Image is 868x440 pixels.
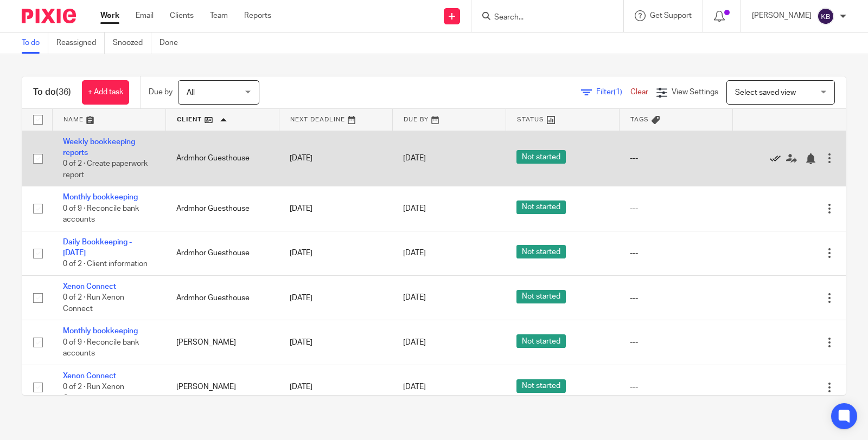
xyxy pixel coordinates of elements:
td: Ardmhor Guesthouse [165,131,279,186]
td: [DATE] [279,131,392,186]
a: Team [210,10,228,21]
td: Ardmhor Guesthouse [165,275,279,320]
span: 0 of 2 · Create paperwork report [63,160,148,179]
div: --- [630,248,722,258]
a: Weekly bookkeeping reports [63,138,135,157]
img: Pixie [22,9,76,23]
span: Tags [630,117,649,122]
span: 0 of 2 · Run Xenon Connect [63,294,124,313]
td: [DATE] [279,186,392,231]
a: To do [22,33,48,54]
a: + Add task [82,80,129,105]
span: Not started [516,245,566,258]
span: Not started [516,150,566,164]
td: [PERSON_NAME] [165,365,279,409]
span: Filter [596,88,630,96]
span: View Settings [672,88,718,96]
span: Not started [516,290,566,303]
a: Done [159,33,186,54]
span: Not started [516,379,566,393]
span: Not started [516,200,566,214]
a: Work [100,10,119,21]
div: --- [630,337,722,348]
a: Monthly bookkeeping [63,193,138,201]
span: [DATE] [403,339,426,346]
span: [DATE] [403,205,426,212]
a: Email [136,10,154,21]
a: Mark as done [770,153,786,164]
a: Clear [630,88,648,96]
span: 0 of 9 · Reconcile bank accounts [63,205,139,224]
img: svg%3E [817,8,834,25]
td: Ardmhor Guesthouse [165,231,279,275]
a: Snoozed [113,33,151,54]
span: [DATE] [403,249,426,257]
p: [PERSON_NAME] [752,10,812,21]
a: Xenon Connect [63,372,116,380]
span: [DATE] [403,154,426,162]
span: [DATE] [403,384,426,391]
input: Search [493,13,591,23]
div: --- [630,203,722,214]
td: [DATE] [279,231,392,275]
div: --- [630,381,722,392]
td: [DATE] [279,275,392,320]
span: 0 of 2 · Client information [63,261,148,268]
td: [DATE] [279,320,392,365]
span: (36) [56,88,71,96]
a: Clients [170,10,194,21]
span: Not started [516,334,566,348]
td: [DATE] [279,365,392,409]
span: (1) [614,88,622,96]
a: Xenon Connect [63,283,116,290]
a: Daily Bookkeeping - [DATE] [63,238,132,257]
div: --- [630,153,722,164]
h1: To do [33,87,71,98]
span: Get Support [650,12,692,20]
a: Reassigned [56,33,105,54]
td: Ardmhor Guesthouse [165,186,279,231]
span: 0 of 9 · Reconcile bank accounts [63,339,139,358]
a: Reports [244,10,271,21]
td: [PERSON_NAME] [165,320,279,365]
p: Due by [149,87,173,98]
span: [DATE] [403,294,426,302]
a: Monthly bookkeeping [63,327,138,335]
span: 0 of 2 · Run Xenon Connect [63,383,124,402]
span: Select saved view [735,89,796,96]
div: --- [630,293,722,303]
span: All [187,89,195,96]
